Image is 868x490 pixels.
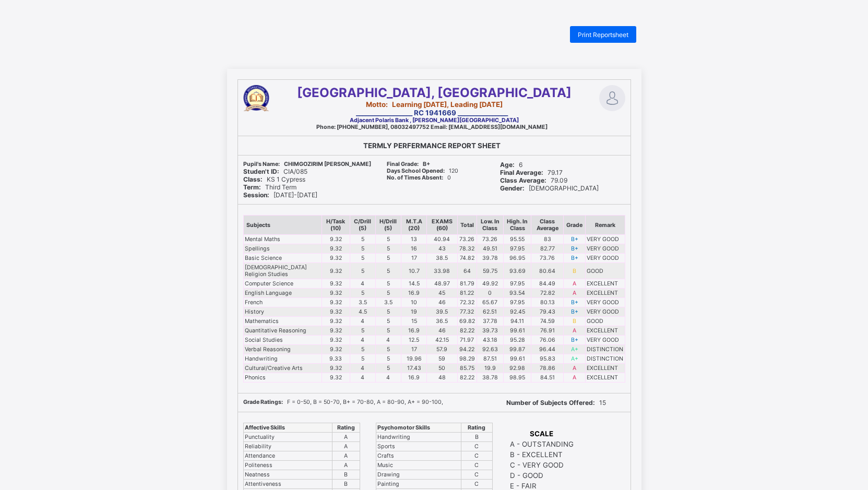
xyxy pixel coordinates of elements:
[477,216,504,235] th: Low. In Class
[243,289,322,298] td: English Language
[564,254,586,263] td: B+
[322,307,350,317] td: 9.32
[586,235,625,244] td: VERY GOOD
[457,364,477,373] td: 85.75
[586,364,625,373] td: EXCELLENT
[500,176,567,184] span: 79.09
[332,423,360,433] th: Rating
[243,451,332,461] td: Attendance
[243,235,322,244] td: Mental Maths
[350,289,375,298] td: 5
[457,254,477,263] td: 74.82
[243,161,371,168] span: CHIMGOZIRIM [PERSON_NAME]
[500,169,563,176] span: 79.17
[427,307,457,317] td: 39.5
[401,298,426,307] td: 10
[363,141,501,150] b: TERMLY PERFERMANCE REPORT SHEET
[564,345,586,354] td: A+
[586,254,625,263] td: VERY GOOD
[506,399,606,407] span: 15
[504,364,531,373] td: 92.98
[457,298,477,307] td: 72.32
[427,254,457,263] td: 38.5
[427,345,457,354] td: 57.9
[376,423,461,433] th: Psychomotor Skills
[531,354,563,364] td: 95.83
[504,354,531,364] td: 99.61
[531,373,563,383] td: 84.51
[586,345,625,354] td: DISTINCTION
[504,345,531,354] td: 99.87
[376,442,461,451] td: Sports
[401,235,426,244] td: 13
[427,326,457,336] td: 46
[504,326,531,336] td: 99.61
[531,307,563,317] td: 79.43
[586,307,625,317] td: VERY GOOD
[243,326,322,336] td: Quantitative Reasoning
[243,470,332,480] td: Neatness
[376,461,461,470] td: Music
[427,354,457,364] td: 59
[500,161,515,169] b: Age:
[375,336,401,345] td: 4
[316,124,548,130] b: Phone: [PHONE_NUMBER], 08032497752 Email: [EMAIL_ADDRESS][DOMAIN_NAME]
[401,345,426,354] td: 17
[356,109,508,117] b: __________________ RC 1941669 ________________
[564,289,586,298] td: A
[366,100,388,109] b: Motto:
[376,433,461,442] td: Handwriting
[401,279,426,289] td: 14.5
[457,326,477,336] td: 82.22
[461,470,492,480] td: C
[243,161,280,168] b: Pupil's Name:
[322,244,350,254] td: 9.32
[350,254,375,263] td: 5
[322,254,350,263] td: 9.32
[350,364,375,373] td: 4
[509,471,574,480] td: D - GOOD
[578,31,628,39] span: Print Reportsheet
[243,399,283,405] b: Grade Ratings:
[504,298,531,307] td: 97.95
[457,289,477,298] td: 81.22
[243,168,279,175] b: Studen't ID:
[243,183,261,191] b: Term:
[387,174,451,181] span: 0
[531,345,563,354] td: 96.44
[504,336,531,345] td: 95.28
[322,298,350,307] td: 9.32
[322,354,350,364] td: 9.33
[586,373,625,383] td: EXCELLENT
[350,326,375,336] td: 5
[243,279,322,289] td: Computer Science
[477,336,504,345] td: 43.18
[375,254,401,263] td: 5
[457,307,477,317] td: 77.32
[332,451,360,461] td: A
[564,336,586,345] td: B+
[243,263,322,279] td: [DEMOGRAPHIC_DATA] Religion Studies
[401,307,426,317] td: 19
[243,307,322,317] td: History
[477,364,504,373] td: 19.9
[243,216,322,235] th: Subjects
[243,373,322,383] td: Phonics
[322,216,350,235] th: H/Task (10)
[564,373,586,383] td: A
[376,480,461,489] td: Painting
[427,317,457,326] td: 36.5
[332,442,360,451] td: A
[322,289,350,298] td: 9.32
[350,336,375,345] td: 4
[586,317,625,326] td: GOOD
[564,317,586,326] td: B
[509,439,574,449] td: A - OUTSTANDING
[243,423,332,433] th: Affective Skills
[457,354,477,364] td: 98.29
[375,244,401,254] td: 5
[243,168,307,175] span: CIA/085
[461,423,492,433] th: Rating
[504,307,531,317] td: 92.45
[586,289,625,298] td: EXCELLENT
